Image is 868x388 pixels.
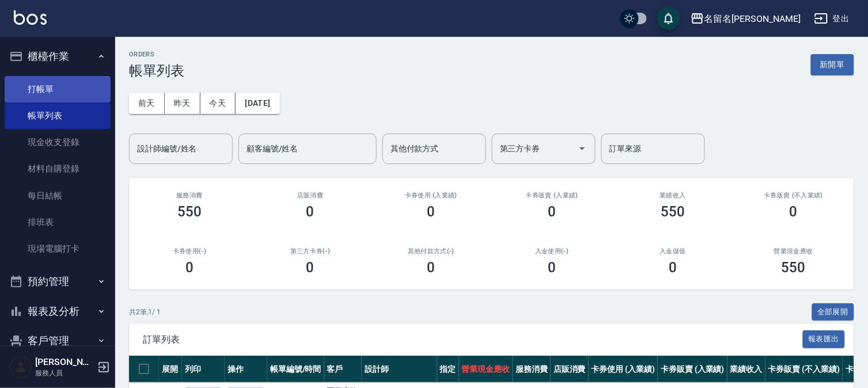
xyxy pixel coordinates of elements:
h2: 卡券販賣 (入業績) [505,192,598,199]
h2: 業績收入 [626,192,719,199]
h3: 0 [548,204,556,220]
h3: 0 [306,260,314,276]
th: 指定 [437,356,459,383]
h2: 卡券販賣 (不入業績) [747,192,840,199]
h2: 店販消費 [264,192,357,199]
th: 營業現金應收 [459,356,513,383]
h3: 0 [427,204,435,220]
h3: 0 [306,204,314,220]
th: 客戶 [324,356,362,383]
h3: 550 [782,260,806,276]
h3: 550 [661,204,685,220]
a: 報表匯出 [803,333,846,344]
h3: 550 [177,204,202,220]
button: 前天 [129,93,165,114]
button: save [657,7,680,30]
button: 預約管理 [5,267,111,296]
th: 卡券販賣 (不入業績) [765,356,843,383]
a: 每日結帳 [5,182,111,209]
th: 設計師 [362,356,437,383]
h3: 帳單列表 [129,63,184,79]
img: Logo [14,10,47,25]
div: 名留名[PERSON_NAME] [704,12,801,26]
h3: 0 [185,260,194,276]
button: 登出 [810,8,854,29]
th: 服務消費 [513,356,551,383]
h3: 0 [790,204,798,220]
h2: 卡券使用 (入業績) [385,192,478,199]
a: 現場電腦打卡 [5,235,111,262]
p: 共 2 筆, 1 / 1 [129,307,161,317]
a: 帳單列表 [5,102,111,129]
button: Open [573,139,592,158]
button: 新開單 [811,54,854,75]
th: 列印 [182,356,225,383]
button: 客戶管理 [5,326,111,356]
th: 帳單編號/時間 [267,356,324,383]
button: 報表及分析 [5,296,111,326]
img: Person [9,356,32,379]
button: 報表匯出 [803,330,846,348]
h2: ORDERS [129,51,184,58]
button: 櫃檯作業 [5,41,111,71]
h2: 入金使用(-) [505,248,598,255]
a: 打帳單 [5,76,111,102]
h3: 0 [427,260,435,276]
h3: 0 [669,260,677,276]
h2: 入金儲值 [626,248,719,255]
h5: [PERSON_NAME] [35,356,94,368]
a: 現金收支登錄 [5,129,111,155]
button: 今天 [200,93,236,114]
button: 全部展開 [812,303,855,321]
h2: 第三方卡券(-) [264,248,357,255]
th: 操作 [225,356,267,383]
button: 名留名[PERSON_NAME] [686,7,805,31]
h3: 服務消費 [143,192,236,199]
a: 材料自購登錄 [5,155,111,182]
p: 服務人員 [35,368,94,378]
h2: 營業現金應收 [747,248,840,255]
th: 展開 [159,356,182,383]
a: 新開單 [811,59,854,70]
h2: 其他付款方式(-) [385,248,478,255]
a: 排班表 [5,209,111,235]
th: 店販消費 [551,356,589,383]
button: [DATE] [236,93,279,114]
th: 卡券販賣 (入業績) [658,356,727,383]
th: 業績收入 [727,356,765,383]
th: 卡券使用 (入業績) [589,356,658,383]
span: 訂單列表 [143,334,803,345]
h2: 卡券使用(-) [143,248,236,255]
h3: 0 [548,260,556,276]
button: 昨天 [165,93,200,114]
